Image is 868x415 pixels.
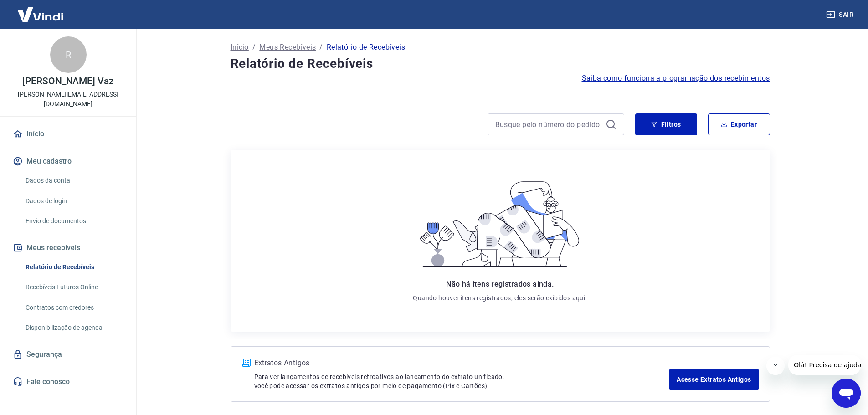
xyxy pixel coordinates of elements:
a: Saiba como funciona a programação dos recebimentos [582,73,770,84]
iframe: Fechar mensagem [766,357,785,375]
a: Dados da conta [22,171,125,190]
a: Dados de login [22,192,125,210]
button: Filtros [635,113,697,135]
p: [PERSON_NAME] Vaz [22,77,114,86]
span: Olá! Precisa de ajuda? [5,6,77,14]
button: Exportar [708,113,770,135]
span: Não há itens registrados ainda. [446,280,554,288]
img: ícone [242,359,251,367]
a: Início [231,42,249,53]
button: Sair [824,6,857,23]
a: Recebíveis Futuros Online [22,278,125,297]
p: Relatório de Recebíveis [327,42,405,53]
p: / [319,42,323,53]
h4: Relatório de Recebíveis [231,55,770,73]
iframe: Mensagem da empresa [788,355,861,375]
div: R [50,36,87,73]
iframe: Botão para abrir a janela de mensagens [832,379,861,408]
p: Para ver lançamentos de recebíveis retroativos ao lançamento do extrato unificado, você pode aces... [254,372,670,390]
button: Meus recebíveis [11,238,125,258]
a: Envio de documentos [22,212,125,231]
img: Vindi [11,0,70,28]
p: Extratos Antigos [254,358,670,369]
a: Contratos com credores [22,298,125,317]
a: Segurança [11,344,125,364]
a: Fale conosco [11,372,125,392]
a: Relatório de Recebíveis [22,258,125,277]
a: Meus Recebíveis [259,42,316,53]
input: Busque pelo número do pedido [495,118,602,131]
p: [PERSON_NAME][EMAIL_ADDRESS][DOMAIN_NAME] [7,90,129,109]
p: / [252,42,256,53]
a: Disponibilização de agenda [22,318,125,337]
p: Quando houver itens registrados, eles serão exibidos aqui. [413,293,587,302]
a: Início [11,124,125,144]
button: Meu cadastro [11,151,125,171]
a: Acesse Extratos Antigos [669,369,758,390]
